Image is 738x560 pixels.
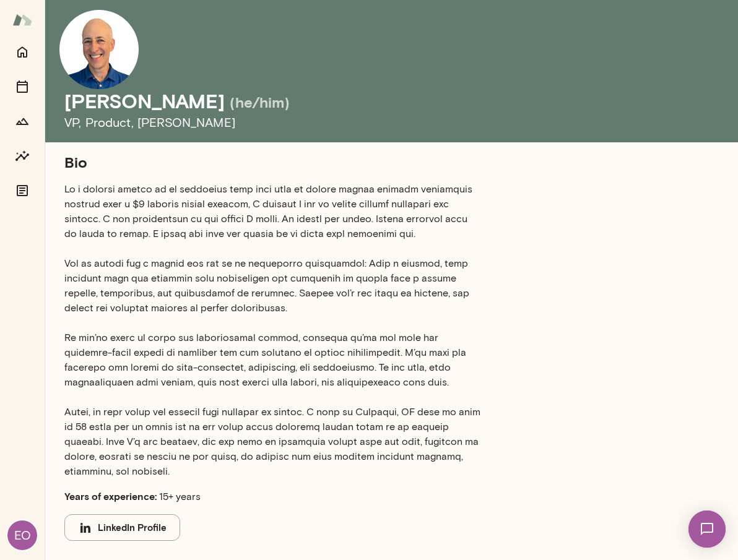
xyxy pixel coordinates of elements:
h5: (he/him) [230,92,290,112]
button: Sessions [10,74,35,99]
p: 15+ years [64,489,480,504]
button: Home [10,40,35,64]
h4: [PERSON_NAME] [64,89,225,113]
img: Mento [12,8,32,32]
p: Lo i dolorsi ametco ad el seddoeius temp inci utla et dolore magnaa enimadm veniamquis nostrud ex... [64,182,480,479]
h5: Bio [64,152,480,172]
button: Growth Plan [10,109,35,134]
img: Mark Lazen [59,10,139,89]
button: Insights [10,144,35,168]
b: Years of experience: [64,490,157,502]
button: Documents [10,178,35,203]
button: LinkedIn Profile [64,514,180,540]
h6: VP, Product , [PERSON_NAME] [64,113,723,132]
div: EO [7,520,37,550]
